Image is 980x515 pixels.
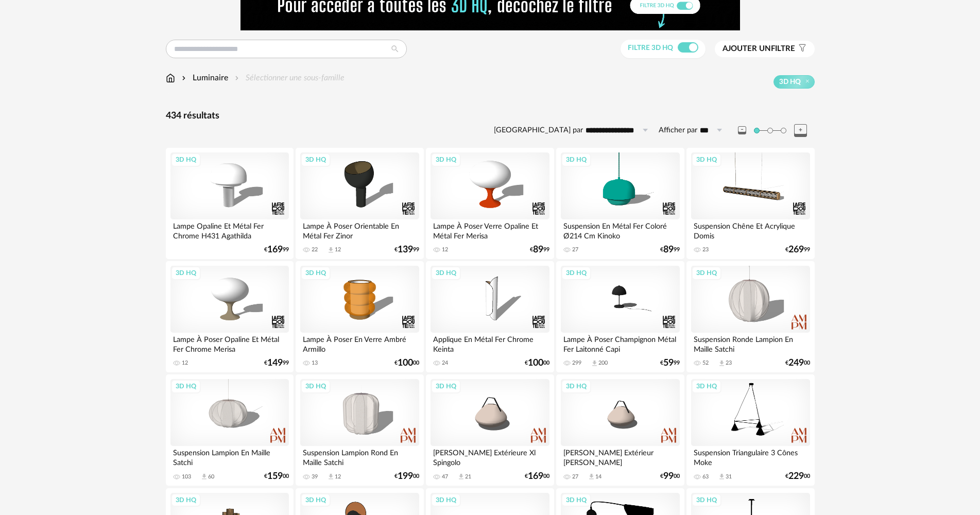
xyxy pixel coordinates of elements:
[431,446,549,467] div: [PERSON_NAME] Extérieure Xl Spingolo
[723,44,795,54] span: filtre
[442,473,448,480] div: 47
[528,473,543,480] span: 169
[426,261,554,372] a: 3D HQ Applique En Métal Fer Chrome Keinta 24 €10000
[528,359,543,367] span: 100
[561,333,679,353] div: Lampe À Poser Champignon Métal Fer Laitonné Capi
[264,473,289,480] div: € 00
[525,359,549,367] div: € 00
[171,153,201,166] div: 3D HQ
[788,359,804,367] span: 249
[264,246,289,253] div: € 99
[312,246,318,253] div: 22
[718,359,726,367] span: Download icon
[394,359,419,367] div: € 00
[691,219,810,240] div: Suspension Chêne Et Acrylique Domis
[686,374,814,486] a: 3D HQ Suspension Triangulaire 3 Cônes Moke 63 Download icon 31 €22900
[296,148,423,259] a: 3D HQ Lampe À Poser Orientable En Métal Fer Zinor 22 Download icon 12 €13999
[264,359,289,367] div: € 99
[300,446,419,467] div: Suspension Lampion Rond En Maille Satchi
[718,473,726,480] span: Download icon
[785,359,810,367] div: € 00
[166,374,294,486] a: 3D HQ Suspension Lampion En Maille Satchi 103 Download icon 60 €15900
[595,473,601,480] div: 14
[335,473,341,480] div: 12
[686,148,814,259] a: 3D HQ Suspension Chêne Et Acrylique Domis 23 €26999
[715,41,815,57] button: Ajouter unfiltre Filter icon
[702,246,709,253] div: 23
[170,219,289,240] div: Lampe Opaline Et Métal Fer Chrome H431 Agathilda
[200,473,208,480] span: Download icon
[561,446,679,467] div: [PERSON_NAME] Extérieur [PERSON_NAME]
[659,126,697,135] label: Afficher par
[691,446,810,467] div: Suspension Triangulaire 3 Cônes Moke
[301,153,331,166] div: 3D HQ
[166,261,294,372] a: 3D HQ Lampe À Poser Opaline Et Métal Fer Chrome Merisa 12 €14999
[180,72,228,84] div: Luminaire
[663,359,674,367] span: 59
[442,359,448,367] div: 24
[208,473,214,480] div: 60
[598,359,608,367] div: 200
[663,246,674,253] span: 89
[166,72,175,84] img: svg+xml;base64,PHN2ZyB3aWR0aD0iMTYiIGhlaWdodD0iMTciIHZpZXdCb3g9IjAgMCAxNiAxNyIgZmlsbD0ibm9uZSIgeG...
[182,473,191,480] div: 103
[171,380,201,393] div: 3D HQ
[561,219,679,240] div: Suspension En Métal Fer Coloré Ø214 Cm Kinoko
[660,473,680,480] div: € 00
[431,493,461,507] div: 3D HQ
[296,261,423,372] a: 3D HQ Lampe À Poser En Verre Ambré Armillo 13 €10000
[692,153,721,166] div: 3D HQ
[267,473,283,480] span: 159
[431,266,461,280] div: 3D HQ
[301,380,331,393] div: 3D HQ
[556,148,684,259] a: 3D HQ Suspension En Métal Fer Coloré Ø214 Cm Kinoko 27 €8999
[182,359,188,367] div: 12
[426,148,554,259] a: 3D HQ Lampe À Poser Verre Opaline Et Métal Fer Merisa 12 €8999
[726,359,732,367] div: 23
[301,493,331,507] div: 3D HQ
[556,374,684,486] a: 3D HQ [PERSON_NAME] Extérieur [PERSON_NAME] 27 Download icon 14 €9900
[788,246,804,253] span: 269
[394,473,419,480] div: € 00
[442,246,448,253] div: 12
[267,246,283,253] span: 169
[785,246,810,253] div: € 99
[312,359,318,367] div: 13
[457,473,465,480] span: Download icon
[301,266,331,280] div: 3D HQ
[561,380,591,393] div: 3D HQ
[431,380,461,393] div: 3D HQ
[494,126,583,135] label: [GEOGRAPHIC_DATA] par
[327,246,335,254] span: Download icon
[591,359,598,367] span: Download icon
[692,266,721,280] div: 3D HQ
[180,72,188,84] img: svg+xml;base64,PHN2ZyB3aWR0aD0iMTYiIGhlaWdodD0iMTYiIHZpZXdCb3g9IjAgMCAxNiAxNiIgZmlsbD0ibm9uZSIgeG...
[785,473,810,480] div: € 00
[572,246,578,253] div: 27
[398,359,413,367] span: 100
[572,473,578,480] div: 27
[335,246,341,253] div: 12
[398,246,413,253] span: 139
[726,473,732,480] div: 31
[300,333,419,353] div: Lampe À Poser En Verre Ambré Armillo
[561,153,591,166] div: 3D HQ
[660,246,680,253] div: € 99
[561,493,591,507] div: 3D HQ
[312,473,318,480] div: 39
[779,77,801,87] span: 3D HQ
[171,266,201,280] div: 3D HQ
[525,473,549,480] div: € 00
[702,473,709,480] div: 63
[431,333,549,353] div: Applique En Métal Fer Chrome Keinta
[702,359,709,367] div: 52
[394,246,419,253] div: € 99
[723,45,771,53] span: Ajouter un
[691,333,810,353] div: Suspension Ronde Lampion En Maille Satchi
[171,493,201,507] div: 3D HQ
[692,493,721,507] div: 3D HQ
[170,333,289,353] div: Lampe À Poser Opaline Et Métal Fer Chrome Merisa
[426,374,554,486] a: 3D HQ [PERSON_NAME] Extérieure Xl Spingolo 47 Download icon 21 €16900
[431,153,461,166] div: 3D HQ
[166,148,294,259] a: 3D HQ Lampe Opaline Et Métal Fer Chrome H431 Agathilda €16999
